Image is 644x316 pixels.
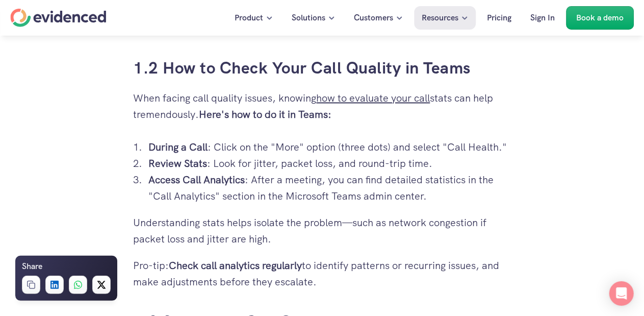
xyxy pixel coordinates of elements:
p: Pro-tip: to identify patterns or recurring issues, and make adjustments before they escalate. [134,258,511,290]
p: : Look for jitter, packet loss, and round-trip time. [149,156,511,172]
strong: Check call analytics regularly [169,259,302,273]
p: Pricing [487,11,511,25]
p: Resources [422,11,458,25]
p: : After a meeting, you can find detailed statistics in the "Call Analytics" section in the Micros... [149,172,511,205]
a: Sign In [523,6,562,30]
h6: Share [22,260,42,273]
p: Product [235,11,263,25]
p: Solutions [292,11,325,25]
p: Understanding stats helps isolate the problem—such as network congestion if packet loss and jitte... [134,215,511,248]
a: how to evaluate your call [317,92,430,105]
p: : Click on the "More" option (three dots) and select "Call Health." [149,139,511,156]
div: Open Intercom Messenger [609,281,634,306]
strong: Review Stats [149,157,208,171]
p: Sign In [530,11,555,25]
a: 1.2 How to Check Your Call Quality in Teams [134,58,471,79]
strong: Access Call Analytics [149,174,245,187]
p: Book a demo [576,11,624,25]
strong: Here's how to do it in Teams: [199,108,332,121]
a: Book a demo [566,6,634,30]
strong: During a Call [149,141,208,154]
p: Customers [354,11,393,25]
a: Pricing [479,6,519,30]
a: Home [10,9,106,27]
p: When facing call quality issues, knowing stats can help tremendously. [134,90,511,123]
